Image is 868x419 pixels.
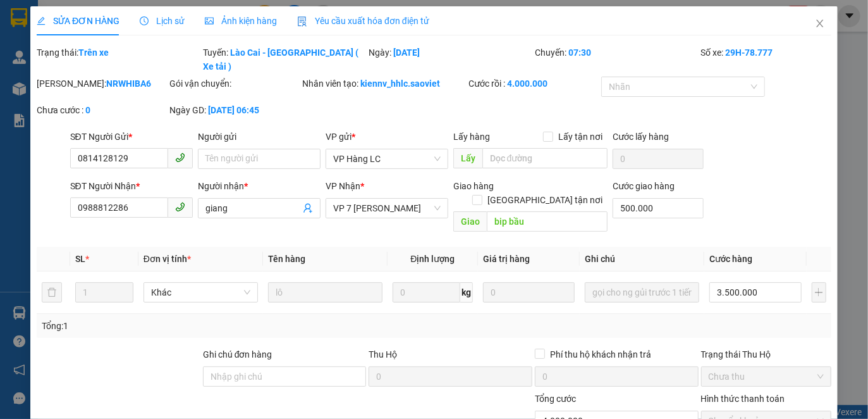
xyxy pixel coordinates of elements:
input: Dọc đường [482,148,608,168]
span: phone [175,202,185,212]
input: Cước lấy hàng [613,149,704,169]
span: Lấy tận nơi [553,130,608,144]
span: Đơn vị tính [144,254,191,264]
div: Tuyến: [202,46,368,73]
span: Lấy [453,148,482,168]
span: Lấy hàng [453,132,490,142]
label: Ghi chú đơn hàng [203,349,272,360]
div: Ngày GD: [169,103,300,117]
span: phone [175,153,185,163]
span: Thu Hộ [369,349,397,360]
label: Cước lấy hàng [613,132,669,142]
b: NRWHIBA6 [106,78,151,89]
button: delete [42,282,62,303]
span: Tên hàng [268,254,305,264]
input: VD: Bàn, Ghế [268,282,382,303]
div: Người gửi [198,130,321,144]
th: Ghi chú [580,247,704,272]
div: Ngày: [367,46,534,73]
div: Trạng thái Thu Hộ [701,347,831,361]
b: [DATE] 06:45 [208,105,259,115]
span: Yêu cầu xuất hóa đơn điện tử [297,16,429,26]
b: 07:30 [568,47,591,58]
span: user-add [303,203,313,213]
b: Lào Cai - [GEOGRAPHIC_DATA] ( Xe tải ) [203,47,358,72]
input: Dọc đường [487,211,608,232]
span: Giao hàng [453,181,494,191]
span: clock-circle [140,16,149,25]
b: kiennv_hhlc.saoviet [360,78,440,89]
input: Ghi chú đơn hàng [203,366,367,387]
span: Tổng cước [535,394,576,404]
span: Ảnh kiện hàng [205,16,277,26]
span: VP Hàng LC [333,149,441,168]
div: Cước rồi : [468,77,599,91]
input: Ghi Chú [585,282,699,303]
span: SỬA ĐƠN HÀNG [37,16,119,26]
div: Nhân viên tạo: [302,77,466,91]
span: Định lượng [410,254,455,264]
input: Cước giao hàng [613,198,704,218]
span: VP 7 Phạm Văn Đồng [333,199,441,218]
div: Số xe: [700,46,833,73]
b: 4.000.000 [507,78,547,89]
button: Close [802,6,838,42]
span: Khác [151,283,250,302]
div: Gói vận chuyển: [169,77,300,91]
input: 0 [483,282,575,303]
label: Cước giao hàng [613,181,675,191]
span: Cước hàng [709,254,752,264]
div: SĐT Người Nhận [70,179,193,193]
b: Trên xe [78,47,109,58]
span: SL [75,254,85,264]
span: Giao [453,211,487,232]
div: Chuyến: [534,46,700,73]
button: plus [812,282,826,303]
div: Trạng thái: [35,46,202,73]
span: [GEOGRAPHIC_DATA] tận nơi [482,193,608,207]
div: Tổng: 1 [42,319,336,333]
b: 0 [85,105,90,115]
img: icon [297,16,307,27]
label: Hình thức thanh toán [701,394,785,404]
span: edit [37,16,46,25]
span: Phí thu hộ khách nhận trả [545,347,656,361]
div: VP gửi [326,130,448,144]
span: close [815,18,825,28]
div: Chưa cước : [37,103,167,117]
span: Giá trị hàng [483,254,530,264]
b: 29H-78.777 [726,47,773,58]
span: Chưa thu [709,367,824,386]
span: kg [460,282,473,303]
div: Người nhận [198,179,321,193]
span: VP Nhận [326,181,360,191]
div: SĐT Người Gửi [70,130,193,144]
b: [DATE] [393,47,420,58]
span: Lịch sử [140,16,185,26]
div: [PERSON_NAME]: [37,77,167,91]
span: picture [205,16,214,25]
